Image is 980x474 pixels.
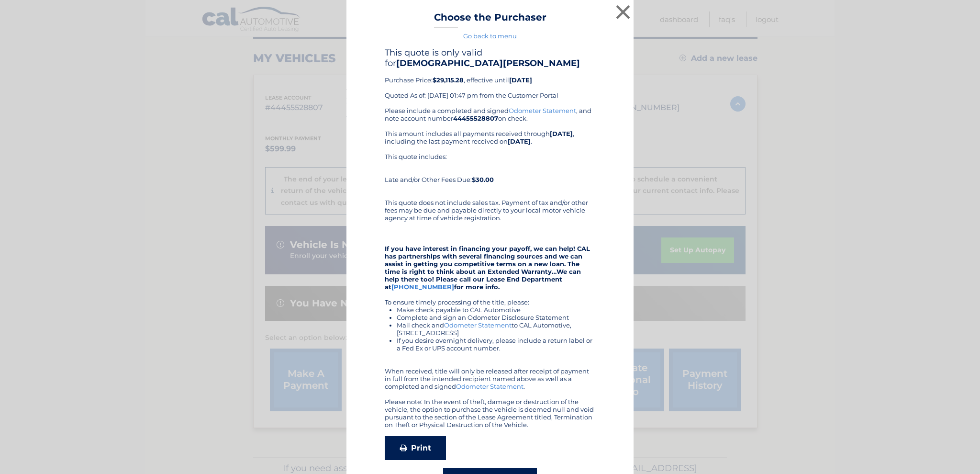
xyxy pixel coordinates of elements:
[509,76,532,84] b: [DATE]
[550,130,573,137] b: [DATE]
[444,321,512,329] a: Odometer Statement
[397,337,595,352] li: If you desire overnight delivery, please include a return label or a Fed Ex or UPS account number.
[508,137,531,145] b: [DATE]
[391,283,454,291] a: [PHONE_NUMBER]
[397,314,595,321] li: Complete and sign an Odometer Disclosure Statement
[385,47,595,68] h4: This quote is only valid for
[463,32,517,40] a: Go back to menu
[385,436,446,460] a: Print
[385,245,590,291] strong: If you have interest in financing your payoff, we can help! CAL has partnerships with several fin...
[397,321,595,337] li: Mail check and to CAL Automotive, [STREET_ADDRESS]
[385,47,595,107] div: Purchase Price: , effective until Quoted As of: [DATE] 01:47 pm from the Customer Portal
[385,153,595,191] div: This quote includes: Late and/or Other Fees Due:
[456,383,523,390] a: Odometer Statement
[472,176,494,183] b: $30.00
[509,107,576,114] a: Odometer Statement
[385,107,595,429] div: Please include a completed and signed , and note account number on check. This amount includes al...
[453,114,498,122] b: 44455528807
[434,11,546,28] h3: Choose the Purchaser
[433,76,464,84] b: $29,115.28
[396,58,580,68] b: [DEMOGRAPHIC_DATA][PERSON_NAME]
[613,2,633,22] button: ×
[397,306,595,314] li: Make check payable to CAL Automotive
